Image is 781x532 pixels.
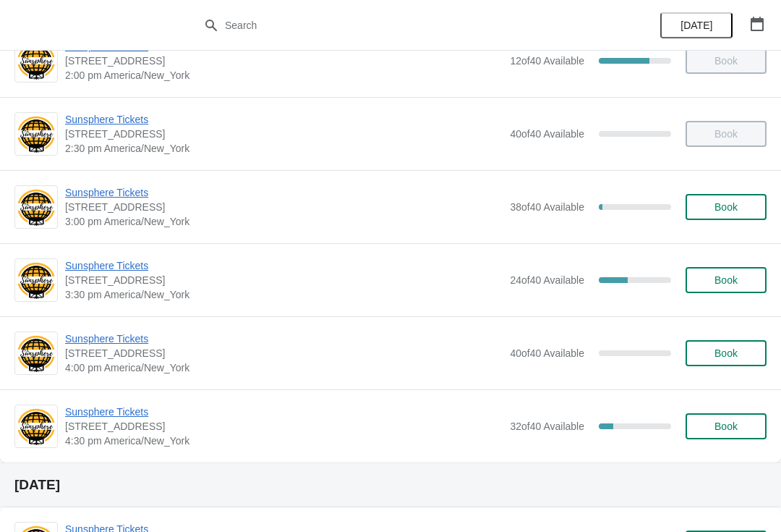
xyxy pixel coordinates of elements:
button: Book [686,267,767,293]
span: [STREET_ADDRESS] [65,346,503,360]
span: Sunsphere Tickets [65,112,503,127]
h2: [DATE] [14,478,767,492]
img: Sunsphere Tickets | 810 Clinch Avenue, Knoxville, TN, USA | 3:00 pm America/New_York [15,187,57,227]
button: Book [686,413,767,439]
button: Book [686,340,767,366]
img: Sunsphere Tickets | 810 Clinch Avenue, Knoxville, TN, USA | 2:00 pm America/New_York [15,41,57,81]
span: 4:30 pm America/New_York [65,434,503,448]
span: 3:00 pm America/New_York [65,214,503,229]
button: [DATE] [660,12,733,38]
span: 24 of 40 Available [510,274,584,286]
span: [STREET_ADDRESS] [65,127,503,141]
span: [STREET_ADDRESS] [65,54,503,68]
span: Book [714,201,738,213]
span: Sunsphere Tickets [65,185,503,200]
img: Sunsphere Tickets | 810 Clinch Avenue, Knoxville, TN, USA | 4:00 pm America/New_York [15,334,57,373]
span: 40 of 40 Available [510,347,584,359]
span: [STREET_ADDRESS] [65,273,503,287]
span: [STREET_ADDRESS] [65,200,503,214]
span: 38 of 40 Available [510,201,584,213]
input: Search [224,12,586,38]
span: 32 of 40 Available [510,421,584,432]
span: Sunsphere Tickets [65,332,503,346]
span: Sunsphere Tickets [65,258,503,273]
span: 12 of 40 Available [510,55,584,67]
span: Book [714,347,738,359]
span: 2:00 pm America/New_York [65,68,503,83]
span: 3:30 pm America/New_York [65,287,503,302]
span: [STREET_ADDRESS] [65,419,503,434]
img: Sunsphere Tickets | 810 Clinch Avenue, Knoxville, TN, USA | 2:30 pm America/New_York [15,114,57,154]
span: Book [714,274,738,286]
button: Book [686,194,767,220]
span: Sunsphere Tickets [65,405,503,419]
span: Book [714,421,738,432]
span: 40 of 40 Available [510,128,584,140]
img: Sunsphere Tickets | 810 Clinch Avenue, Knoxville, TN, USA | 3:30 pm America/New_York [15,261,57,300]
span: 2:30 pm America/New_York [65,141,503,156]
span: 4:00 pm America/New_York [65,360,503,375]
span: [DATE] [680,20,712,31]
img: Sunsphere Tickets | 810 Clinch Avenue, Knoxville, TN, USA | 4:30 pm America/New_York [15,407,57,447]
